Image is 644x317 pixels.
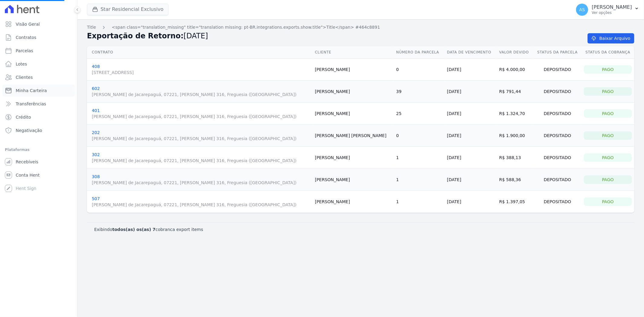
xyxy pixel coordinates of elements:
[497,125,533,147] td: R$ 1.900,00
[2,85,75,97] a: Minha Carteira
[92,86,310,98] a: 602[PERSON_NAME] de Jacarepaguá, 07221, [PERSON_NAME] 316, Freguesia ([GEOGRAPHIC_DATA])
[394,46,444,59] th: Número da Parcela
[92,130,310,142] a: 202[PERSON_NAME] de Jacarepaguá, 07221, [PERSON_NAME] 316, Freguesia ([GEOGRAPHIC_DATA])
[497,59,533,81] td: R$ 4.000,00
[87,30,578,41] h2: Exportação de Retorno:
[312,169,394,191] td: [PERSON_NAME]
[16,114,31,120] span: Crédito
[92,136,310,142] span: [PERSON_NAME] de Jacarepaguá, 07221, [PERSON_NAME] 316, Freguesia ([GEOGRAPHIC_DATA])
[94,226,203,232] p: Exibindo cobranca export items
[2,169,75,181] a: Conta Hent
[394,103,444,125] td: 25
[394,81,444,103] td: 39
[16,21,40,27] span: Visão Geral
[536,153,579,162] div: Depositado
[112,227,155,232] b: todos(as) os(as) 7
[2,98,75,110] a: Transferências
[445,169,497,191] td: [DATE]
[584,65,632,74] div: Pago
[16,74,33,80] span: Clientes
[536,175,579,184] div: Depositado
[312,46,394,59] th: Cliente
[87,46,312,59] th: Contrato
[445,191,497,213] td: [DATE]
[584,109,632,118] div: Pago
[92,64,310,75] a: 408[STREET_ADDRESS]
[2,156,75,168] a: Recebíveis
[16,48,33,54] span: Parcelas
[16,34,36,40] span: Contratos
[92,202,310,208] span: [PERSON_NAME] de Jacarepaguá, 07221, [PERSON_NAME] 316, Freguesia ([GEOGRAPHIC_DATA])
[584,131,632,140] div: Pago
[394,125,444,147] td: 0
[16,88,47,94] span: Minha Carteira
[445,81,497,103] td: [DATE]
[16,172,40,178] span: Conta Hent
[92,91,310,98] span: [PERSON_NAME] de Jacarepaguá, 07221, [PERSON_NAME] 316, Freguesia ([GEOGRAPHIC_DATA])
[497,81,533,103] td: R$ 791,44
[592,10,632,15] p: Ver opções
[445,59,497,81] td: [DATE]
[92,152,310,164] a: 302[PERSON_NAME] de Jacarepaguá, 07221, [PERSON_NAME] 316, Freguesia ([GEOGRAPHIC_DATA])
[2,124,75,136] a: Negativação
[2,58,75,70] a: Lotes
[582,46,634,59] th: Status da Cobrança
[16,127,42,133] span: Negativação
[5,146,72,153] div: Plataformas
[2,31,75,43] a: Contratos
[536,65,579,74] div: Depositado
[312,59,394,81] td: [PERSON_NAME]
[445,46,497,59] th: Data de Vencimento
[394,147,444,169] td: 1
[2,71,75,83] a: Clientes
[92,180,310,186] span: [PERSON_NAME] de Jacarepaguá, 07221, [PERSON_NAME] 316, Freguesia ([GEOGRAPHIC_DATA])
[394,59,444,81] td: 0
[588,33,634,43] a: Baixar Arquivo
[2,45,75,57] a: Parcelas
[584,197,632,206] div: Pago
[184,32,208,40] span: [DATE]
[92,108,310,120] a: 401[PERSON_NAME] de Jacarepaguá, 07221, [PERSON_NAME] 316, Freguesia ([GEOGRAPHIC_DATA])
[394,191,444,213] td: 1
[92,174,310,186] a: 308[PERSON_NAME] de Jacarepaguá, 07221, [PERSON_NAME] 316, Freguesia ([GEOGRAPHIC_DATA])
[312,147,394,169] td: [PERSON_NAME]
[92,158,310,164] span: [PERSON_NAME] de Jacarepaguá, 07221, [PERSON_NAME] 316, Freguesia ([GEOGRAPHIC_DATA])
[536,109,579,118] div: Depositado
[497,103,533,125] td: R$ 1.324,70
[87,4,168,15] button: Star Residencial Exclusivo
[497,191,533,213] td: R$ 1.397,05
[87,24,634,30] nav: Breadcrumb
[584,87,632,96] div: Pago
[445,147,497,169] td: [DATE]
[2,18,75,30] a: Visão Geral
[112,24,380,30] a: <span class="translation_missing" title="translation missing: pt-BR.integrations.exports.show.tit...
[92,114,310,120] span: [PERSON_NAME] de Jacarepaguá, 07221, [PERSON_NAME] 316, Freguesia ([GEOGRAPHIC_DATA])
[533,46,582,59] th: Status da Parcela
[579,8,585,12] span: AS
[87,25,96,30] span: translation missing: pt-BR.integrations.exports.index.title
[592,4,632,10] p: [PERSON_NAME]
[312,81,394,103] td: [PERSON_NAME]
[497,147,533,169] td: R$ 388,13
[312,103,394,125] td: [PERSON_NAME]
[445,125,497,147] td: [DATE]
[312,125,394,147] td: [PERSON_NAME] [PERSON_NAME]
[16,159,38,165] span: Recebíveis
[87,24,96,30] a: Title
[445,103,497,125] td: [DATE]
[16,61,27,67] span: Lotes
[2,111,75,123] a: Crédito
[536,197,579,206] div: Depositado
[584,153,632,162] div: Pago
[571,1,644,18] button: AS [PERSON_NAME] Ver opções
[92,69,310,75] span: [STREET_ADDRESS]
[92,196,310,208] a: 507[PERSON_NAME] de Jacarepaguá, 07221, [PERSON_NAME] 316, Freguesia ([GEOGRAPHIC_DATA])
[16,101,46,107] span: Transferências
[497,169,533,191] td: R$ 588,36
[312,191,394,213] td: [PERSON_NAME]
[497,46,533,59] th: Valor devido
[536,131,579,140] div: Depositado
[394,169,444,191] td: 1
[584,175,632,184] div: Pago
[536,87,579,96] div: Depositado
